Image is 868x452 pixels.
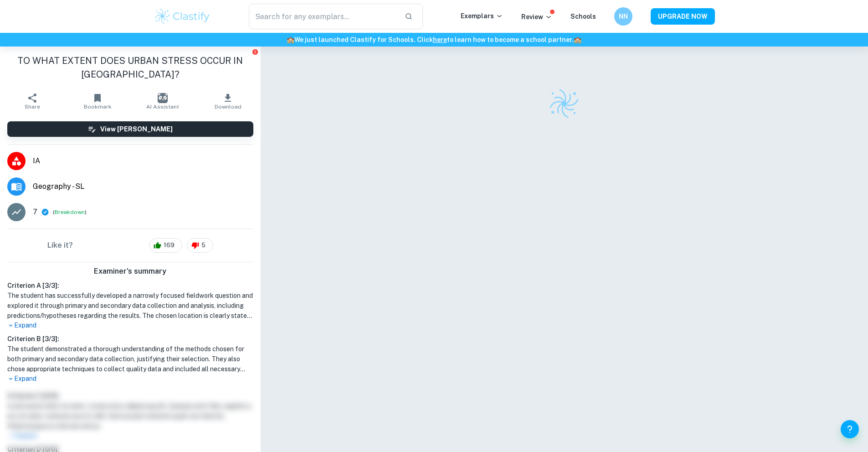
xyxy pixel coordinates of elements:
[461,11,503,21] p: Exemplars
[7,344,253,374] h1: The student demonstrated a thorough understanding of the methods chosen for both primary and seco...
[521,12,552,22] p: Review
[215,104,241,110] span: Download
[548,88,580,119] img: Clastify logo
[287,36,294,43] span: 🏫
[159,241,180,250] span: 169
[7,291,253,321] h1: The student has successfully developed a narrowly focused fieldwork question and explored it thro...
[252,48,259,55] button: Report issue
[570,13,596,20] a: Schools
[53,208,87,217] span: ( )
[4,266,257,277] h6: Examiner's summary
[33,156,253,166] span: IA
[841,420,859,438] button: Help and Feedback
[7,374,253,384] p: Expand
[158,93,168,103] img: AI Assistant
[574,36,581,43] span: 🏫
[614,7,632,26] button: NN
[7,54,253,81] h1: TO WHAT EXTENT DOES URBAN STRESS OCCUR IN [GEOGRAPHIC_DATA]?
[187,238,213,253] div: 5
[47,240,73,251] h6: Like it?
[7,321,253,330] p: Expand
[154,7,211,26] img: Clastify logo
[65,88,130,114] button: Bookmark
[7,281,253,291] h6: Criterion A [ 3 / 3 ]:
[196,241,211,250] span: 5
[618,11,628,21] h6: NN
[195,88,261,114] button: Download
[33,181,253,192] span: Geography - SL
[2,35,866,45] h6: We just launched Clastify for Schools. Click to learn how to become a school partner.
[7,121,253,137] button: View [PERSON_NAME]
[249,4,398,29] input: Search for any exemplars...
[433,36,447,43] a: here
[100,124,173,134] h6: View [PERSON_NAME]
[7,334,253,344] h6: Criterion B [ 3 / 3 ]:
[149,238,182,253] div: 169
[84,104,112,110] span: Bookmark
[33,207,37,218] p: 7
[146,104,179,110] span: AI Assistant
[130,88,195,114] button: AI Assistant
[651,8,715,25] button: UPGRADE NOW
[55,208,85,216] button: Breakdown
[25,104,40,110] span: Share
